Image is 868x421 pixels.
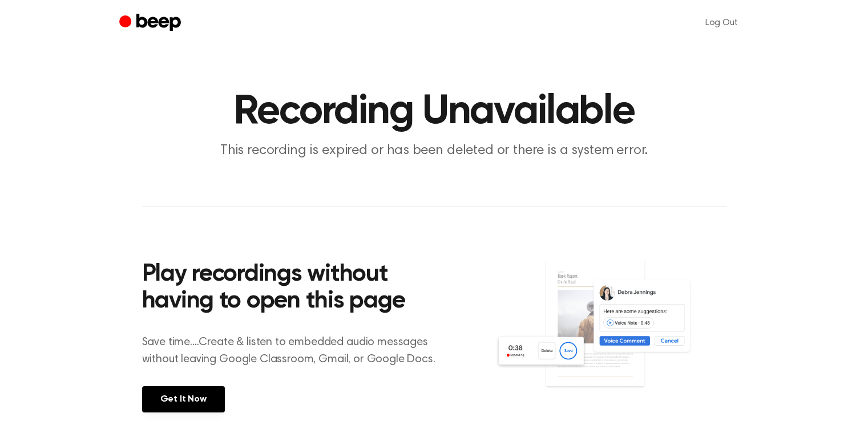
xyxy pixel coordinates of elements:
a: Beep [119,12,184,34]
h2: Play recordings without having to open this page [142,261,450,315]
img: Voice Comments on Docs and Recording Widget [495,258,726,411]
a: Log Out [694,9,749,37]
p: This recording is expired or has been deleted or there is a system error. [215,141,653,160]
a: Get It Now [142,386,225,412]
p: Save time....Create & listen to embedded audio messages without leaving Google Classroom, Gmail, ... [142,334,450,368]
h1: Recording Unavailable [142,91,726,132]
